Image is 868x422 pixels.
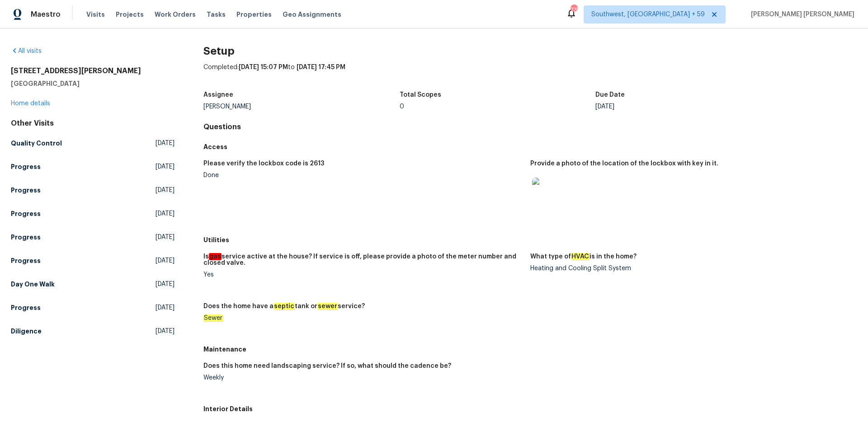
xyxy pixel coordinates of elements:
h5: Access [203,142,857,151]
a: Progress[DATE] [11,253,175,269]
a: Progress[DATE] [11,229,175,245]
a: Progress[DATE] [11,182,175,198]
a: All visits [11,48,42,54]
div: 775 [571,5,577,14]
span: [DATE] [156,233,175,242]
a: Day One Walk[DATE] [11,276,175,292]
h5: Quality Control [11,139,62,148]
h5: Provide a photo of the location of the lockbox with key in it. [530,160,718,167]
h5: Total Scopes [400,92,441,98]
span: [DATE] [156,186,175,195]
h5: Progress [11,209,41,218]
h5: Is service active at the house? If service is off, please provide a photo of the meter number and... [203,253,523,266]
h5: Does this home need landscaping service? If so, what should the cadence be? [203,363,451,369]
span: Southwest, [GEOGRAPHIC_DATA] + 59 [591,10,705,19]
span: Properties [236,10,272,19]
h5: Due Date [595,92,625,98]
span: [DATE] 15:07 PM [239,64,288,70]
span: [PERSON_NAME] [PERSON_NAME] [747,10,854,19]
div: Yes [203,272,523,278]
h2: Setup [203,47,857,56]
h5: Utilities [203,235,857,244]
span: Geo Assignments [283,10,341,19]
div: Other Visits [11,119,175,128]
h5: Diligence [11,327,42,336]
h2: [STREET_ADDRESS][PERSON_NAME] [11,66,175,75]
h4: Questions [203,122,857,131]
span: Maestro [31,10,61,19]
h5: Progress [11,162,41,171]
a: Progress[DATE] [11,300,175,316]
em: gas [209,253,222,260]
span: Projects [116,10,144,19]
div: Done [203,172,523,178]
h5: Day One Walk [11,280,55,289]
h5: Progress [11,256,41,265]
em: sewer [317,303,338,310]
h5: What type of is in the home? [530,253,637,260]
div: Weekly [203,375,523,381]
em: HVAC [571,253,590,260]
span: [DATE] 17:45 PM [297,64,345,70]
h5: Assignee [203,92,233,98]
h5: Please verify the lockbox code is 2613 [203,160,324,167]
div: [DATE] [595,103,792,110]
em: Sewer [203,314,223,322]
div: 0 [400,103,596,110]
h5: Maintenance [203,345,857,354]
span: [DATE] [156,327,175,336]
div: Heating and Cooling Split System [530,265,850,272]
h5: Progress [11,233,41,242]
a: Diligence[DATE] [11,323,175,339]
h5: Does the home have a tank or service? [203,303,365,309]
span: Tasks [207,11,226,18]
em: septic [274,303,295,310]
a: Quality Control[DATE] [11,135,175,151]
span: [DATE] [156,256,175,265]
a: Progress[DATE] [11,159,175,175]
h5: Interior Details [203,404,857,413]
div: Completed: to [203,63,857,86]
h5: [GEOGRAPHIC_DATA] [11,79,175,88]
a: Home details [11,100,50,107]
span: [DATE] [156,303,175,312]
a: Progress[DATE] [11,206,175,222]
h5: Progress [11,186,41,195]
span: Work Orders [155,10,196,19]
span: [DATE] [156,280,175,289]
span: [DATE] [156,139,175,148]
h5: Progress [11,303,41,312]
span: [DATE] [156,162,175,171]
span: Visits [86,10,105,19]
span: [DATE] [156,209,175,218]
div: [PERSON_NAME] [203,103,400,110]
